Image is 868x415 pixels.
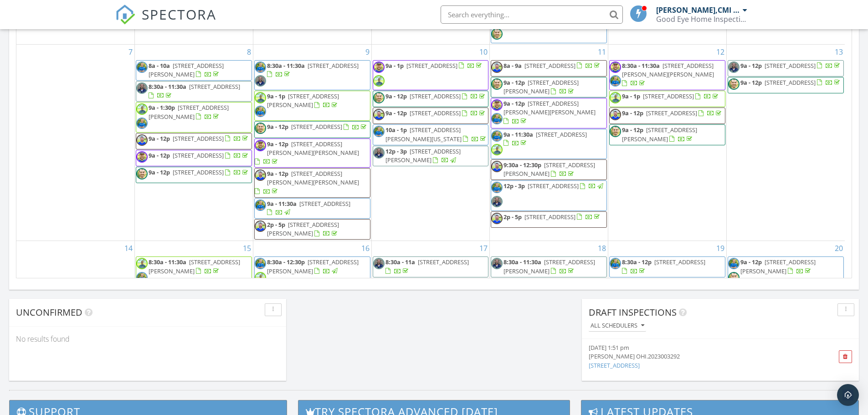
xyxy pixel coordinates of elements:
[254,168,370,198] a: 9a - 12p [STREET_ADDRESS][PERSON_NAME][PERSON_NAME]
[255,75,266,87] img: justin.jpg
[610,61,621,73] img: dsc_1613.jpg
[136,258,148,269] img: crystal.jpg
[622,92,720,100] a: 9a - 1p [STREET_ADDRESS]
[622,126,697,143] a: 9a - 12p [STREET_ADDRESS][PERSON_NAME]
[385,109,407,117] span: 9a - 12p
[740,258,816,275] span: [STREET_ADDRESS][PERSON_NAME]
[491,99,503,111] img: dsc_1613.jpg
[503,78,579,95] a: 9a - 12p [STREET_ADDRESS][PERSON_NAME]
[503,258,595,275] a: 8:30a - 11:30a [STREET_ADDRESS][PERSON_NAME]
[267,200,297,208] span: 9a - 11:30a
[491,144,503,155] img: crystal.jpg
[503,61,601,70] a: 8a - 9a [STREET_ADDRESS]
[503,213,522,221] span: 2p - 5p
[255,92,266,103] img: crystal.jpg
[255,200,266,211] img: te_head_shot_2020.jpg
[740,61,842,70] a: 9a - 12p [STREET_ADDRESS]
[728,77,844,93] a: 9a - 12p [STREET_ADDRESS]
[373,60,489,90] a: 9a - 1p [STREET_ADDRESS]
[267,123,368,131] a: 9a - 12p [STREET_ADDRESS]
[491,213,503,224] img: russ.jpg
[385,147,461,164] span: [STREET_ADDRESS][PERSON_NAME]
[622,258,652,266] span: 8:30a - 12p
[728,78,740,90] img: dsc_1567.jpg
[609,256,725,277] a: 8:30a - 12p [STREET_ADDRESS]
[142,5,216,24] span: SPECTORA
[589,343,808,370] a: [DATE] 1:51 pm [PERSON_NAME] OHI.2023003292 [STREET_ADDRESS]
[491,113,503,124] img: te_head_shot_2020.jpg
[136,256,252,287] a: 8:30a - 11:30a [STREET_ADDRESS][PERSON_NAME]
[596,45,608,59] a: Go to September 11, 2025
[609,60,725,90] a: 8:30a - 11:30a [STREET_ADDRESS][PERSON_NAME][PERSON_NAME]
[528,182,579,190] span: [STREET_ADDRESS]
[491,196,503,207] img: justin.jpg
[291,123,342,131] span: [STREET_ADDRESS]
[123,241,134,256] a: Go to September 14, 2025
[115,5,135,25] img: The Best Home Inspection Software - Spectora
[385,109,487,117] a: 9a - 12p [STREET_ADDRESS]
[373,108,489,124] a: 9a - 12p [STREET_ADDRESS]
[149,258,186,266] span: 8:30a - 11:30a
[267,140,288,148] span: 9a - 12p
[714,45,726,59] a: Go to September 12, 2025
[149,168,170,176] span: 9a - 12p
[308,61,359,70] span: [STREET_ADDRESS]
[503,130,533,138] span: 9a - 11:30a
[254,138,370,168] a: 9a - 12p [STREET_ADDRESS][PERSON_NAME][PERSON_NAME]
[149,151,170,159] span: 9a - 12p
[136,61,148,73] img: te_head_shot_2020.jpg
[267,92,285,100] span: 9a - 1p
[726,241,845,412] td: Go to September 20, 2025
[253,241,371,412] td: Go to September 16, 2025
[136,133,252,149] a: 9a - 12p [STREET_ADDRESS]
[503,99,596,125] a: 9a - 12p [STREET_ADDRESS][PERSON_NAME][PERSON_NAME]
[373,147,385,159] img: justin.jpg
[115,12,216,31] a: SPECTORA
[373,126,385,137] img: te_head_shot_2020.jpg
[622,92,640,100] span: 9a - 1p
[253,44,371,241] td: Go to September 9, 2025
[589,352,808,361] div: [PERSON_NAME] OHI.2023003292
[589,361,640,369] a: [STREET_ADDRESS]
[589,343,808,352] div: [DATE] 1:51 pm
[503,78,525,87] span: 9a - 12p
[656,5,740,15] div: [PERSON_NAME],CMI OHI.2019004720
[833,45,845,59] a: Go to September 13, 2025
[149,103,229,120] span: [STREET_ADDRESS][PERSON_NAME]
[491,182,503,193] img: te_head_shot_2020.jpg
[267,123,288,131] span: 9a - 12p
[524,213,575,221] span: [STREET_ADDRESS]
[149,82,240,99] a: 8:30a - 11:30a [STREET_ADDRESS]
[267,61,359,78] a: 8:30a - 11:30a [STREET_ADDRESS]
[149,151,250,159] a: 9a - 12p [STREET_ADDRESS]
[136,60,252,81] a: 8a - 10a [STREET_ADDRESS][PERSON_NAME]
[149,103,229,120] a: 9a - 1:30p [STREET_ADDRESS][PERSON_NAME]
[609,91,725,107] a: 9a - 1p [STREET_ADDRESS]
[149,258,240,275] a: 8:30a - 11:30a [STREET_ADDRESS][PERSON_NAME]
[385,126,488,143] a: 10a - 1p [STREET_ADDRESS][PERSON_NAME][US_STATE]
[385,147,461,164] a: 12p - 3p [STREET_ADDRESS][PERSON_NAME]
[406,61,457,70] span: [STREET_ADDRESS]
[149,168,250,176] a: 9a - 12p [STREET_ADDRESS]
[373,124,489,145] a: 10a - 1p [STREET_ADDRESS][PERSON_NAME][US_STATE]
[254,121,370,138] a: 9a - 12p [STREET_ADDRESS]
[646,109,697,117] span: [STREET_ADDRESS]
[173,134,224,143] span: [STREET_ADDRESS]
[299,200,350,208] span: [STREET_ADDRESS]
[728,272,740,283] img: dsc_1567.jpg
[255,169,266,181] img: russ.jpg
[622,61,714,78] span: [STREET_ADDRESS][PERSON_NAME][PERSON_NAME]
[728,61,740,73] img: justin.jpg
[441,5,623,24] input: Search everything...
[610,109,621,120] img: russ.jpg
[609,108,725,124] a: 9a - 12p [STREET_ADDRESS]
[610,258,621,269] img: te_head_shot_2020.jpg
[740,78,842,87] a: 9a - 12p [STREET_ADDRESS]
[622,61,714,87] a: 8:30a - 11:30a [STREET_ADDRESS][PERSON_NAME][PERSON_NAME]
[267,220,339,237] span: [STREET_ADDRESS][PERSON_NAME]
[136,102,252,132] a: 9a - 1:30p [STREET_ADDRESS][PERSON_NAME]
[267,258,359,275] span: [STREET_ADDRESS][PERSON_NAME]
[610,75,621,87] img: te_head_shot_2020.jpg
[136,150,252,166] a: 9a - 12p [STREET_ADDRESS]
[491,180,607,210] a: 12p - 3p [STREET_ADDRESS]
